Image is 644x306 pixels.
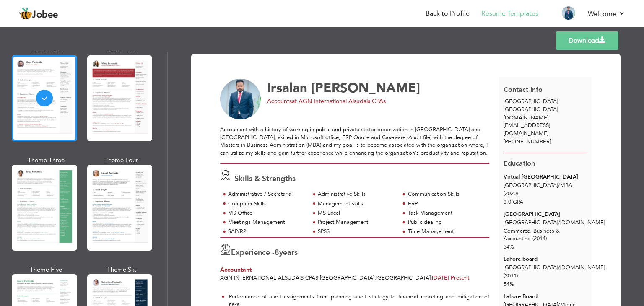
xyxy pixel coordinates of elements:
[234,174,296,184] span: Skills & Strengths
[431,274,432,282] span: |
[220,126,489,157] div: Accountant with a history of working in public and private sector organization in [GEOGRAPHIC_DAT...
[231,247,275,258] span: Experience -
[228,218,305,226] div: Meetings Management
[376,274,431,282] span: [GEOGRAPHIC_DATA]
[426,9,470,18] a: Back to Profile
[504,182,572,189] span: [GEOGRAPHIC_DATA] MBA
[588,9,625,19] a: Welcome
[220,274,318,282] span: AGN International Alsudais CPAs
[267,79,307,97] span: Irsalan
[228,209,305,217] div: MS Office
[432,274,451,282] span: [DATE]
[318,209,395,217] div: MS Excel
[275,247,279,258] span: 8
[504,210,587,218] div: [GEOGRAPHIC_DATA]
[275,247,298,258] label: years
[13,156,79,165] div: Theme Three
[504,106,558,113] span: [GEOGRAPHIC_DATA]
[556,31,618,50] a: Download
[532,235,547,242] span: (2014)
[408,190,485,198] div: Communication Skills
[89,156,154,165] div: Theme Four
[318,274,320,282] span: -
[504,227,560,243] span: Commerce, Business & Accounting
[504,138,551,145] span: [PHONE_NUMBER]
[558,219,560,226] span: /
[228,190,305,198] div: Administrative / Secretarial
[504,255,587,263] div: Lahore board
[318,228,395,236] div: SPSS
[311,79,420,97] span: [PERSON_NAME]
[318,200,395,208] div: Management skills
[562,6,575,20] img: Profile Img
[374,274,376,282] span: ,
[13,265,79,274] div: Theme Five
[504,243,514,251] span: 54%
[504,114,550,137] span: [DOMAIN_NAME][EMAIL_ADDRESS][DOMAIN_NAME]
[228,200,305,208] div: Computer Skills
[432,274,470,282] span: Present
[504,159,535,168] span: Education
[504,280,514,288] span: 54%
[504,173,587,181] div: Virtual [GEOGRAPHIC_DATA]
[267,97,292,105] span: Accounts
[504,272,518,280] span: (2011)
[320,274,374,282] span: [GEOGRAPHIC_DATA]
[558,264,560,271] span: /
[408,228,485,236] div: Time Management
[292,97,386,105] span: at AGN International Alsudais CPAs
[408,218,485,226] div: Public dealing
[504,190,518,197] span: (2020)
[481,9,538,18] a: Resume Templates
[89,265,154,274] div: Theme Six
[32,10,58,20] span: Jobee
[19,7,32,21] img: jobee.io
[449,274,451,282] span: -
[220,266,252,274] span: Accountant
[19,7,58,21] a: Jobee
[228,228,305,236] div: SAP/R2
[504,219,605,226] span: [GEOGRAPHIC_DATA] [DOMAIN_NAME]
[318,190,395,198] div: Administrative Skills
[504,264,605,271] span: [GEOGRAPHIC_DATA] [DOMAIN_NAME]
[318,218,395,226] div: Project Management
[504,98,558,105] span: [GEOGRAPHIC_DATA]
[504,198,523,206] span: 3.0 GPA
[220,79,261,120] img: No image
[220,282,489,290] p: ​​​
[558,182,560,189] span: /
[504,293,587,301] div: Lahore Board
[408,209,485,217] div: Task Management
[408,200,485,208] div: ERP
[504,85,543,94] span: Contact Info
